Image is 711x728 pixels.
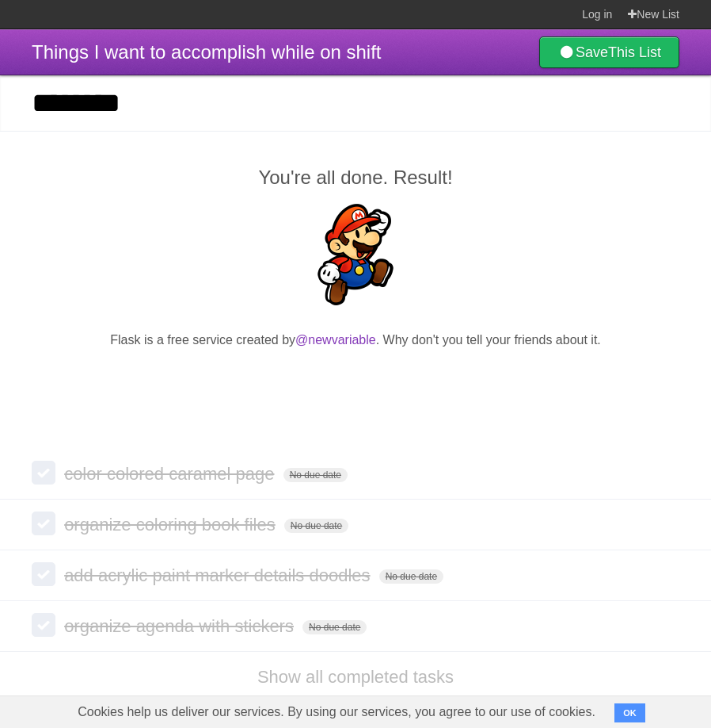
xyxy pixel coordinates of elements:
[64,515,279,535] span: organize coloring book files
[64,616,298,636] span: organize agenda with stickers
[283,468,348,482] span: No due date
[32,461,55,485] label: Done
[608,44,661,60] b: This List
[305,204,406,305] img: Super Mario
[257,667,454,687] a: Show all completed tasks
[64,565,374,585] span: add acrylic paint marker details doodles
[295,333,376,347] a: @newvariable
[614,703,645,722] button: OK
[64,464,278,484] span: color colored caramel page
[539,36,679,68] a: SaveThis List
[32,512,55,535] label: Done
[32,163,679,192] h2: You're all done. Result!
[32,613,55,637] label: Done
[32,41,382,63] span: Things I want to accomplish while on shift
[32,331,679,350] p: Flask is a free service created by . Why don't you tell your friends about it.
[327,370,384,392] iframe: X Post Button
[302,620,367,634] span: No due date
[284,519,348,533] span: No due date
[62,696,611,728] span: Cookies help us deliver our services. By using our services, you agree to our use of cookies.
[32,562,55,586] label: Done
[379,569,443,584] span: No due date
